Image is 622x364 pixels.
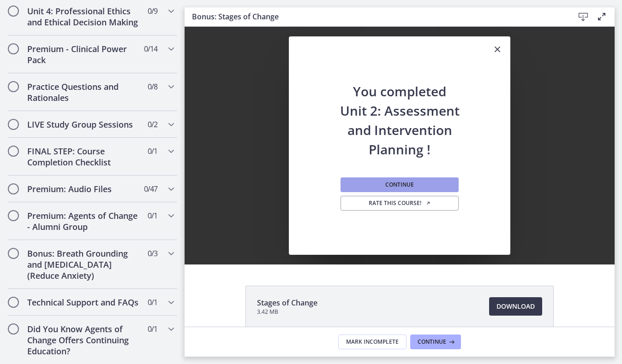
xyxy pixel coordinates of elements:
[148,119,157,130] span: 0 / 2
[27,210,140,232] h2: Premium: Agents of Change - Alumni Group
[148,210,157,221] span: 0 / 1
[144,183,157,194] span: 0 / 47
[144,43,157,54] span: 0 / 14
[27,297,140,308] h2: Technical Support and FAQs
[27,43,140,65] h2: Premium - Clinical Power Pack
[257,308,317,316] span: 3.42 MB
[338,335,407,349] button: Mark Incomplete
[148,297,157,308] span: 0 / 1
[489,297,542,316] a: Download
[192,11,559,22] h3: Bonus: Stages of Change
[341,196,459,211] a: Rate this course! Opens in a new window
[339,63,461,159] h2: You completed Unit 2: Assessment and Intervention Planning !
[27,183,140,194] h2: Premium: Audio Files
[27,248,140,281] h2: Bonus: Breath Grounding and [MEDICAL_DATA] (Reduce Anxiety)
[148,248,157,259] span: 0 / 3
[385,181,414,188] span: Continue
[148,6,157,17] span: 0 / 9
[257,297,317,308] span: Stages of Change
[410,335,461,349] button: Continue
[148,146,157,157] span: 0 / 1
[27,119,140,130] h2: LIVE Study Group Sessions
[27,81,140,103] h2: Practice Questions and Rationales
[484,36,510,63] button: Close
[418,338,446,346] span: Continue
[148,81,157,92] span: 0 / 8
[346,338,399,346] span: Mark Incomplete
[27,323,140,357] h2: Did You Know Agents of Change Offers Continuing Education?
[148,323,157,335] span: 0 / 1
[425,200,431,206] i: Opens in a new window
[496,301,535,312] span: Download
[369,200,431,207] span: Rate this course!
[27,146,140,168] h2: FINAL STEP: Course Completion Checklist
[341,177,459,192] button: Continue
[27,6,140,28] h2: Unit 4: Professional Ethics and Ethical Decision Making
